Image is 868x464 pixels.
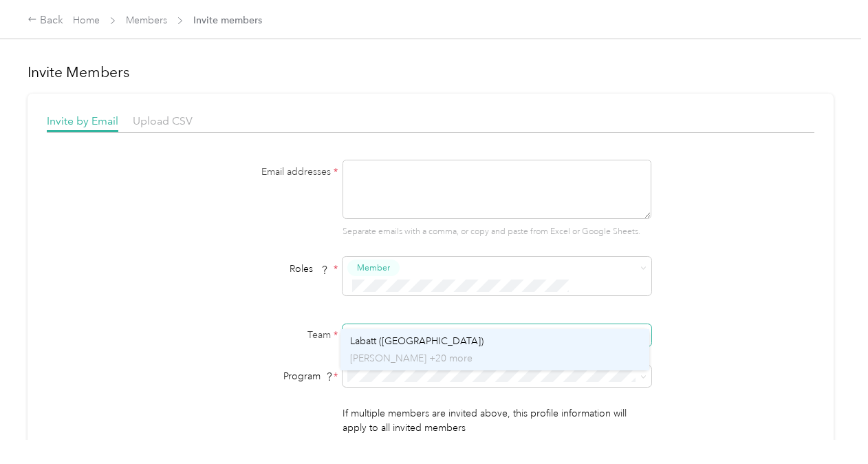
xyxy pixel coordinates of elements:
[28,63,834,82] h1: Invite Members
[285,258,334,280] span: Roles
[73,14,100,26] a: Home
[343,226,651,238] p: Separate emails with a comma, or copy and paste from Excel or Google Sheets.
[350,351,640,366] p: [PERSON_NAME] +20 more
[193,13,262,28] span: Invite members
[166,369,338,383] div: Program
[350,335,484,347] span: Labatt ([GEOGRAPHIC_DATA])
[343,406,651,435] p: If multiple members are invited above, this profile information will apply to all invited members
[133,114,193,127] span: Upload CSV
[791,387,868,464] iframe: Everlance-gr Chat Button Frame
[166,328,338,342] label: Team
[28,12,63,29] div: Back
[126,14,167,26] a: Members
[357,262,390,274] span: Member
[47,114,118,127] span: Invite by Email
[347,260,400,277] button: Member
[166,165,338,179] label: Email addresses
